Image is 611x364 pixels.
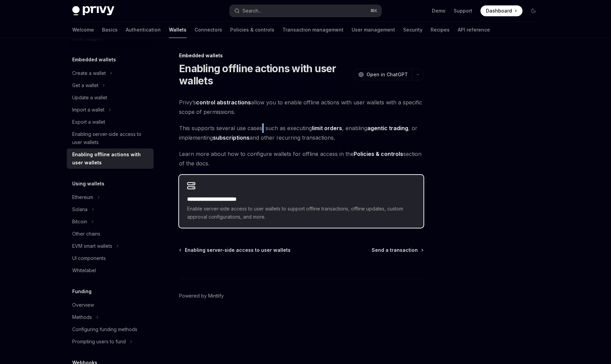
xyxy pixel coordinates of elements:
[72,266,96,275] div: Whitelabel
[354,150,403,157] strong: Policies & controls
[179,62,351,87] h1: Enabling offline actions with user wallets
[367,71,408,78] span: Open in ChatGPT
[72,287,92,296] h5: Funding
[67,116,154,128] a: Export a wallet
[72,338,126,346] div: Prompting users to fund
[454,7,472,14] a: Support
[72,301,94,309] div: Overview
[72,56,116,64] h5: Embedded wallets
[67,299,154,311] a: Overview
[179,123,423,142] span: This supports several use cases, such as executing , enabling , or implementing and other recurri...
[180,247,291,254] a: Enabling server-side access to user wallets
[67,264,154,277] a: Whitelabel
[72,325,137,333] div: Configuring funding methods
[431,22,450,38] a: Recipes
[230,5,381,17] button: Search...⌘K
[179,175,423,228] a: **** **** **** **** ****Enable server-side access to user wallets to support offline transactions...
[126,22,161,38] a: Authentication
[72,254,106,262] div: UI components
[403,22,422,38] a: Security
[72,81,98,89] div: Get a wallet
[242,7,261,15] div: Search...
[72,22,94,38] a: Welcome
[72,130,150,146] div: Enabling server-side access to user wallets
[179,98,423,117] span: Privy’s allow you to enable offline actions with user wallets with a specific scope of permissions.
[367,125,408,132] strong: agentic trading
[213,134,250,141] strong: subscriptions
[195,22,222,38] a: Connectors
[352,22,395,38] a: User management
[67,148,154,169] a: Enabling offline actions with user wallets
[72,118,105,126] div: Export a wallet
[312,125,342,132] strong: limit orders
[196,99,251,106] a: control abstractions
[458,22,490,38] a: API reference
[72,69,106,77] div: Create a wallet
[67,252,154,264] a: UI components
[185,247,291,254] span: Enabling server-side access to user wallets
[179,149,423,168] span: Learn more about how to configure wallets for offline access in the section of the docs.
[72,6,114,16] img: dark logo
[486,7,512,14] span: Dashboard
[282,22,343,38] a: Transaction management
[370,8,377,14] span: ⌘ K
[72,94,107,102] div: Update a wallet
[528,5,539,16] button: Toggle dark mode
[432,7,446,14] a: Demo
[67,228,154,240] a: Other chains
[72,313,92,321] div: Methods
[230,22,274,38] a: Policies & controls
[72,106,104,114] div: Import a wallet
[72,205,87,214] div: Solana
[102,22,118,38] a: Basics
[187,205,415,221] span: Enable server-side access to user wallets to support offline transactions, offline updates, custo...
[169,22,186,38] a: Wallets
[72,193,93,201] div: Ethereum
[72,218,87,226] div: Bitcoin
[72,242,112,250] div: EVM smart wallets
[67,128,154,148] a: Enabling server-side access to user wallets
[72,230,100,238] div: Other chains
[179,292,224,299] a: Powered by Mintlify
[72,150,150,167] div: Enabling offline actions with user wallets
[179,52,423,59] div: Embedded wallets
[67,92,154,104] a: Update a wallet
[354,69,412,80] button: Open in ChatGPT
[72,180,104,188] h5: Using wallets
[372,247,423,254] a: Send a transaction
[480,5,523,16] a: Dashboard
[372,247,418,254] span: Send a transaction
[67,323,154,336] a: Configuring funding methods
